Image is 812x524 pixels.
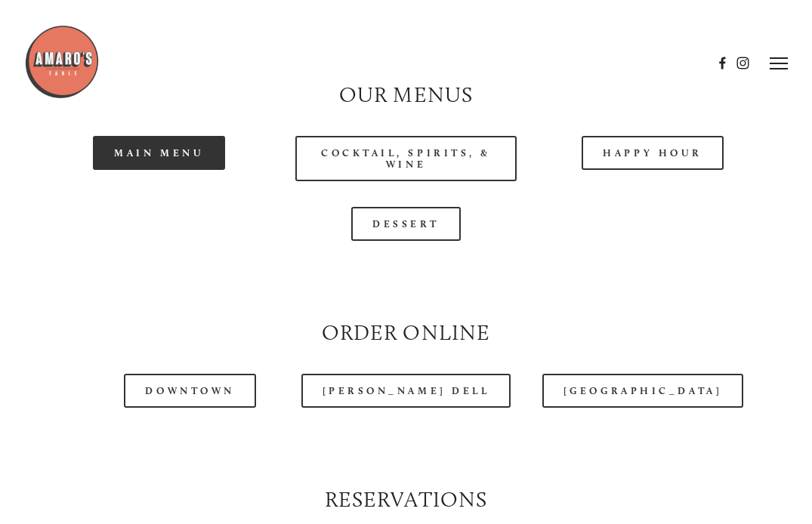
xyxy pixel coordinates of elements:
h2: Reservations [49,485,764,515]
a: Downtown [124,374,255,408]
img: Amaro's Table [24,24,100,100]
a: Happy Hour [582,136,724,170]
a: [GEOGRAPHIC_DATA] [542,374,743,408]
a: [PERSON_NAME] Dell [301,374,511,408]
a: Cocktail, Spirits, & Wine [295,136,517,181]
a: Main Menu [93,136,225,170]
a: Dessert [351,207,461,241]
h2: Order Online [49,318,764,348]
